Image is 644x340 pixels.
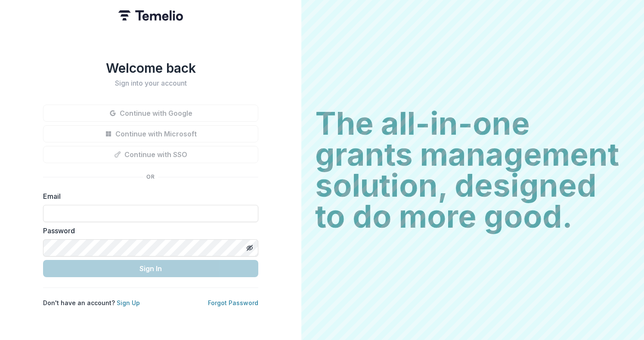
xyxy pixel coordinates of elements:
[43,226,253,236] label: Password
[117,299,140,306] a: Sign Up
[118,10,183,21] img: Temelio
[208,299,258,306] a: Forgot Password
[43,298,140,307] p: Don't have an account?
[43,260,258,277] button: Sign In
[43,79,258,87] h2: Sign into your account
[43,146,258,163] button: Continue with SSO
[243,241,257,255] button: Toggle password visibility
[43,125,258,142] button: Continue with Microsoft
[43,105,258,122] button: Continue with Google
[43,60,258,76] h1: Welcome back
[43,191,253,201] label: Email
